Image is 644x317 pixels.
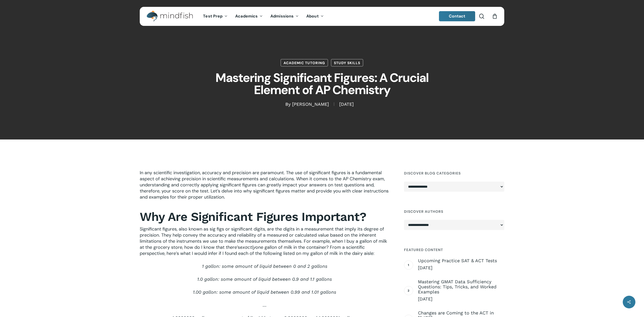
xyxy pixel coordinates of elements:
a: Contact [439,11,475,21]
span: one gallon of milk in the container? From a scientific perspective, here’s what I would infer if ... [140,244,374,256]
a: Academics [231,14,267,19]
span: [DATE] [418,296,504,302]
span: [DATE] [418,265,504,271]
a: Admissions [267,14,303,19]
span: About [306,13,319,19]
span: Test Prep [203,13,223,19]
span: [DATE] [334,102,359,106]
h4: Discover Authors [404,207,504,216]
span: 1 gallon: some amount of liquid between 0 and 2 gallons [202,263,327,269]
span: By [285,102,291,106]
a: Test Prep [199,14,231,19]
a: Academic Tutoring [280,59,328,67]
span: Upcoming Practice SAT & ACT Tests [418,258,504,263]
span: Academics [235,13,258,19]
span: … [263,302,267,308]
a: Upcoming Practice SAT & ACT Tests [DATE] [418,258,504,271]
a: [PERSON_NAME] [292,101,329,107]
span: Mastering GMAT Data Sufficiency Questions: Tips, Tricks, and Worked Examples [418,279,504,294]
span: exactly [240,244,255,250]
h4: Featured Content [404,245,504,254]
h4: Discover Blog Categories [404,169,504,178]
header: Main Menu [140,7,504,26]
span: 1.0 gallon: some amount of liquid between 0.9 and 1.1 gallons [197,276,332,282]
b: Why Are Significant Figures Important? [140,209,366,224]
span: Contact [449,13,466,19]
span: Admissions [270,13,294,19]
span: In any scientific investigation, accuracy and precision are paramount. The use of significant fig... [140,170,389,200]
h1: Mastering Significant Figures: A Crucial Element of AP Chemistry [195,67,449,101]
nav: Main Menu [199,7,327,26]
span: Significant figures, also known as sig figs or significant digits, are the digits in a measuremen... [140,226,387,250]
a: About [303,14,328,19]
a: Study Skills [331,59,363,67]
a: Mastering GMAT Data Sufficiency Questions: Tips, Tricks, and Worked Examples [DATE] [418,279,504,302]
span: 1.00 gallon: some amount of liquid between 0.99 and 1.01 gallons [193,289,336,295]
